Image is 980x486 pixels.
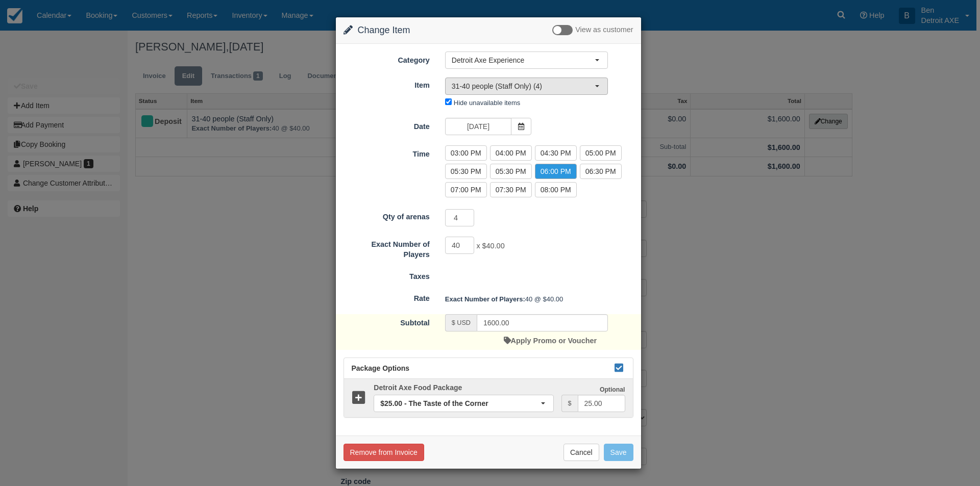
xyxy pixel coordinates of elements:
[336,208,437,222] label: Qty of arenas
[445,78,608,95] button: 31-40 people (Staff Only) (4)
[445,237,475,254] input: Exact Number of Players
[352,364,410,372] span: Package Options
[344,379,633,417] a: Detroit Axe Food Package $25.00 - The Taste of the Corner Optional $
[445,295,525,303] strong: Exact Number of Players
[445,145,487,161] label: 03:00 PM
[452,55,595,65] span: Detroit Axe Experience
[452,81,595,91] span: 31-40 people (Staff Only) (4)
[580,145,622,161] label: 05:00 PM
[580,164,622,179] label: 06:30 PM
[490,182,532,197] label: 07:30 PM
[336,76,437,91] label: Item
[374,395,553,412] button: $25.00 - The Taste of the Corner
[454,99,520,107] label: Hide unavailable items
[452,319,471,326] small: $ USD
[358,25,410,35] span: Change Item
[575,26,633,34] span: View as customer
[336,314,437,328] label: Subtotal
[445,164,487,179] label: 05:30 PM
[445,182,487,197] label: 07:00 PM
[336,236,437,260] label: Exact Number of Players
[600,386,625,393] strong: Optional
[437,291,641,308] div: 40 @ $40.00
[344,444,424,461] button: Remove from Invoice
[380,398,540,408] span: $25.00 - The Taste of the Corner
[490,164,532,179] label: 05:30 PM
[504,337,597,345] a: Apply Promo or Voucher
[535,164,577,179] label: 06:00 PM
[336,290,437,304] label: Rate
[445,209,475,226] input: Qty of arenas
[445,52,608,69] button: Detroit Axe Experience
[336,145,437,160] label: Time
[568,400,572,407] small: $
[336,268,437,282] label: Taxes
[535,182,577,197] label: 08:00 PM
[366,384,561,392] h5: Detroit Axe Food Package
[563,444,599,461] button: Cancel
[535,145,577,161] label: 04:30 PM
[604,444,633,461] button: Save
[336,52,437,66] label: Category
[476,242,504,250] span: x $40.00
[336,118,437,132] label: Date
[490,145,532,161] label: 04:00 PM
